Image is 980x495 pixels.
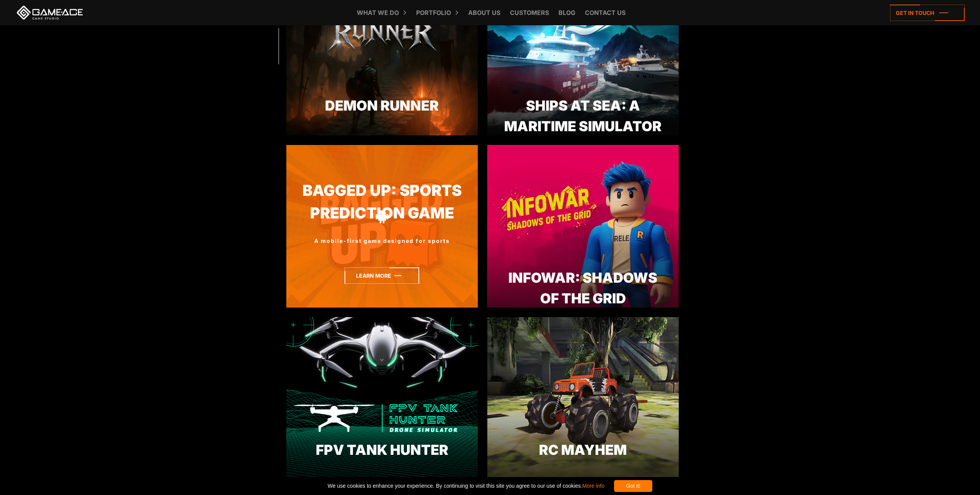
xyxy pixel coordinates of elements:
a: More info [582,483,604,489]
div: RC Mayhem [487,440,679,460]
div: Got it! [614,480,652,492]
div: Infowar: Shadows of the Grid [487,267,679,309]
span: We use cookies to enhance your experience. By continuing to visit this site you agree to our use ... [328,480,604,492]
a: Bagged Up: Sports Prediction Game [286,179,478,225]
img: Infowar shadows of the grid preview image [487,145,679,308]
div: Demon Runner [286,95,478,116]
a: Learn more [345,267,419,284]
div: FPV Tank Hunter [286,440,478,460]
img: Fpv tank hunter results preview image [286,317,478,480]
a: Get in touch [890,5,965,21]
div: Ships At Sea: A Maritime Simulator [487,95,679,137]
div: A mobile-first game designed for sports [286,237,478,245]
img: Rc mayhem preview img [487,317,679,480]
